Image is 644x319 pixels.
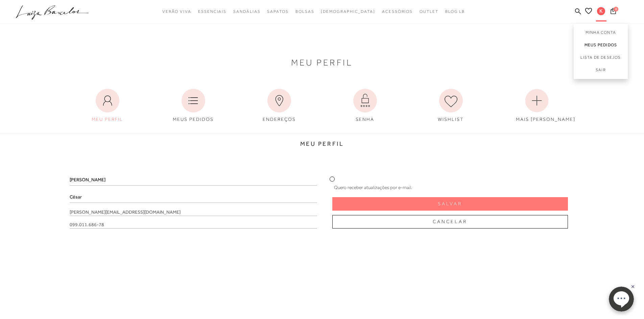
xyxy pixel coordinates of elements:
button: Cancelar [332,215,568,229]
span: Cancelar [433,218,467,225]
a: categoryNavScreenReaderText [267,5,288,18]
span: Meu Perfil [291,59,353,66]
a: Minha Conta [574,24,628,39]
span: Acessórios [382,9,413,14]
span: BLOG LB [445,9,465,14]
span: [DEMOGRAPHIC_DATA] [321,9,375,14]
span: Essenciais [198,9,226,14]
a: categoryNavScreenReaderText [198,5,226,18]
button: Salvar [332,197,568,211]
a: Lista de desejos [574,51,628,64]
a: Meus Pedidos [574,39,628,51]
a: categoryNavScreenReaderText [295,5,314,18]
span: Sapatos [267,9,288,14]
span: Quero receber atualizações por e-mail. [334,185,412,190]
input: Sobrenome [70,191,317,203]
a: ENDEREÇOS [253,85,305,126]
span: MEUS PEDIDOS [173,116,214,122]
span: SENHA [356,116,374,122]
a: categoryNavScreenReaderText [420,5,438,18]
span: ENDEREÇOS [263,116,296,122]
a: Sair [574,64,628,79]
span: MAIS [PERSON_NAME] [516,116,575,122]
span: [PERSON_NAME][EMAIL_ADDRESS][DOMAIN_NAME] [70,209,317,216]
a: MEU PERFIL [81,85,134,126]
a: SENHA [339,85,391,126]
a: MEUS PEDIDOS [167,85,219,126]
a: categoryNavScreenReaderText [382,5,413,18]
span: Verão Viva [162,9,191,14]
span: WISHLIST [438,116,464,122]
button: K [594,7,609,17]
button: 0 [609,7,618,17]
a: categoryNavScreenReaderText [233,5,260,18]
span: Outlet [420,9,438,14]
span: MEU PERFIL [92,116,123,122]
a: MAIS [PERSON_NAME] [511,85,563,126]
a: BLOG LB [445,5,465,18]
span: 0 [614,7,618,11]
span: Sandálias [233,9,260,14]
a: categoryNavScreenReaderText [162,5,191,18]
span: Bolsas [295,9,314,14]
span: Salvar [438,201,462,207]
input: Nome [70,174,317,186]
a: WISHLIST [425,85,477,126]
a: noSubCategoriesText [321,5,375,18]
span: 099.011.686-78 [70,221,317,229]
span: K [597,7,605,15]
